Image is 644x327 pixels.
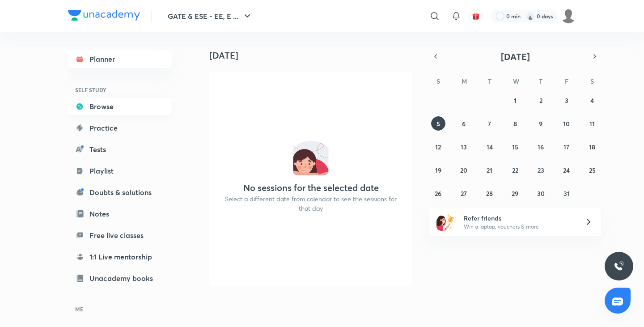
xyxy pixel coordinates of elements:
button: October 17, 2025 [559,140,574,154]
abbr: October 5, 2025 [436,119,440,128]
abbr: October 15, 2025 [512,143,518,151]
button: October 13, 2025 [457,140,471,154]
button: October 27, 2025 [457,186,471,200]
p: Select a different date from calendar to see the sessions for that day [220,194,402,213]
a: 1:1 Live mentorship [68,248,172,266]
img: No events [293,140,329,175]
abbr: October 31, 2025 [563,189,570,198]
abbr: October 3, 2025 [565,96,568,105]
abbr: Wednesday [513,77,519,85]
button: [DATE] [442,50,589,63]
abbr: October 16, 2025 [538,143,544,151]
abbr: Sunday [436,77,440,85]
abbr: October 19, 2025 [435,166,441,174]
abbr: Saturday [590,77,594,85]
button: October 19, 2025 [431,163,445,177]
a: Doubts & solutions [68,183,172,201]
button: GATE & ESE - EE, E ... [162,7,258,25]
button: October 12, 2025 [431,140,445,154]
abbr: October 27, 2025 [461,189,467,198]
a: Planner [68,50,172,68]
button: October 9, 2025 [534,116,548,131]
a: Playlist [68,162,172,180]
abbr: October 4, 2025 [590,96,594,105]
button: October 24, 2025 [559,163,574,177]
abbr: October 8, 2025 [513,119,517,128]
p: Win a laptop, vouchers & more [464,223,574,231]
abbr: October 21, 2025 [487,166,492,174]
button: October 18, 2025 [585,140,599,154]
abbr: October 23, 2025 [538,166,544,174]
abbr: October 28, 2025 [486,189,493,198]
abbr: October 9, 2025 [539,119,542,128]
button: October 23, 2025 [534,163,548,177]
abbr: Friday [565,77,568,85]
button: avatar [469,9,483,23]
h4: [DATE] [209,50,419,61]
a: Practice [68,119,172,137]
abbr: Tuesday [488,77,491,85]
button: October 26, 2025 [431,186,445,200]
h6: ME [68,302,172,317]
button: October 3, 2025 [559,93,574,107]
h6: Refer friends [464,213,574,223]
img: avatar [472,12,480,20]
abbr: October 22, 2025 [512,166,518,174]
abbr: October 6, 2025 [462,119,466,128]
abbr: October 25, 2025 [589,166,596,174]
button: October 11, 2025 [585,116,599,131]
h4: No sessions for the selected date [243,183,379,193]
abbr: October 30, 2025 [537,189,545,198]
abbr: October 13, 2025 [461,143,467,151]
abbr: October 7, 2025 [488,119,491,128]
img: streak [526,12,535,21]
span: [DATE] [501,51,530,63]
abbr: October 17, 2025 [563,143,569,151]
button: October 4, 2025 [585,93,599,107]
abbr: October 1, 2025 [514,96,517,105]
button: October 15, 2025 [508,140,522,154]
button: October 20, 2025 [457,163,471,177]
a: Notes [68,205,172,223]
abbr: October 12, 2025 [435,143,441,151]
abbr: October 26, 2025 [435,189,441,198]
img: referral [436,213,454,231]
button: October 25, 2025 [585,163,599,177]
button: October 5, 2025 [431,116,445,131]
button: October 16, 2025 [534,140,548,154]
img: ttu [614,261,624,272]
a: Unacademy books [68,269,172,287]
abbr: October 24, 2025 [563,166,570,174]
abbr: October 20, 2025 [460,166,467,174]
a: Free live classes [68,226,172,244]
button: October 28, 2025 [483,186,497,200]
abbr: October 14, 2025 [487,143,493,151]
abbr: October 10, 2025 [563,119,570,128]
button: October 7, 2025 [483,116,497,131]
a: Company Logo [68,10,140,23]
abbr: October 2, 2025 [539,96,542,105]
button: October 6, 2025 [457,116,471,131]
button: October 30, 2025 [534,186,548,200]
button: October 1, 2025 [508,93,522,107]
abbr: October 11, 2025 [589,119,595,128]
a: Tests [68,140,172,158]
abbr: October 29, 2025 [512,189,518,198]
abbr: Monday [462,77,467,85]
a: Browse [68,98,172,115]
button: October 31, 2025 [559,186,574,200]
button: October 10, 2025 [559,116,574,131]
button: October 22, 2025 [508,163,522,177]
img: Tarun Kumar [561,8,576,24]
button: October 29, 2025 [508,186,522,200]
button: October 2, 2025 [534,93,548,107]
img: Company Logo [68,10,140,21]
button: October 21, 2025 [483,163,497,177]
h6: SELF STUDY [68,82,172,98]
button: October 14, 2025 [483,140,497,154]
abbr: October 18, 2025 [589,143,595,151]
abbr: Thursday [539,77,542,85]
button: October 8, 2025 [508,116,522,131]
